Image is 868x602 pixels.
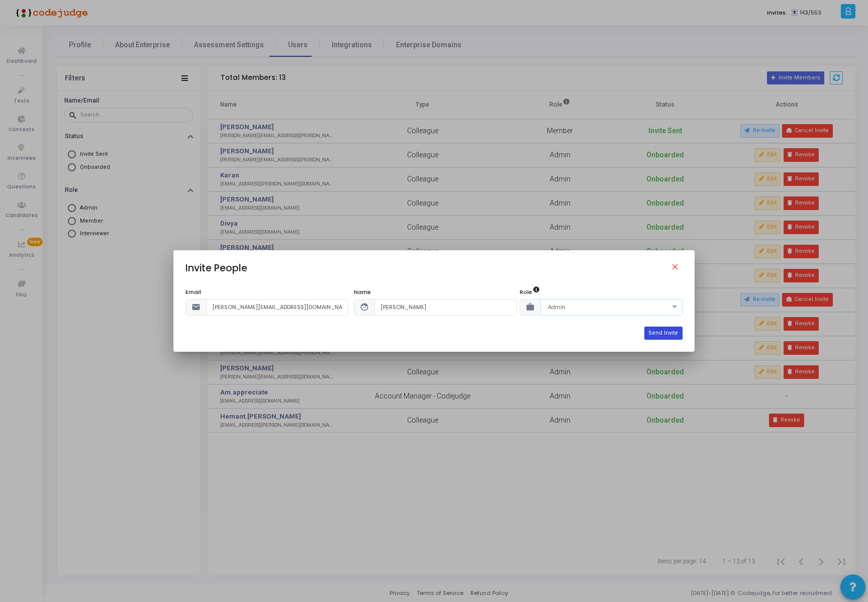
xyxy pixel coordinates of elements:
button: Send Invite [644,327,682,340]
button: Role [532,286,540,294]
label: Role [520,288,540,296]
h3: Invite People [185,262,247,274]
label: Name [354,288,371,296]
span: Admin [546,303,565,311]
label: Email [185,288,201,296]
mat-icon: close [670,262,683,274]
